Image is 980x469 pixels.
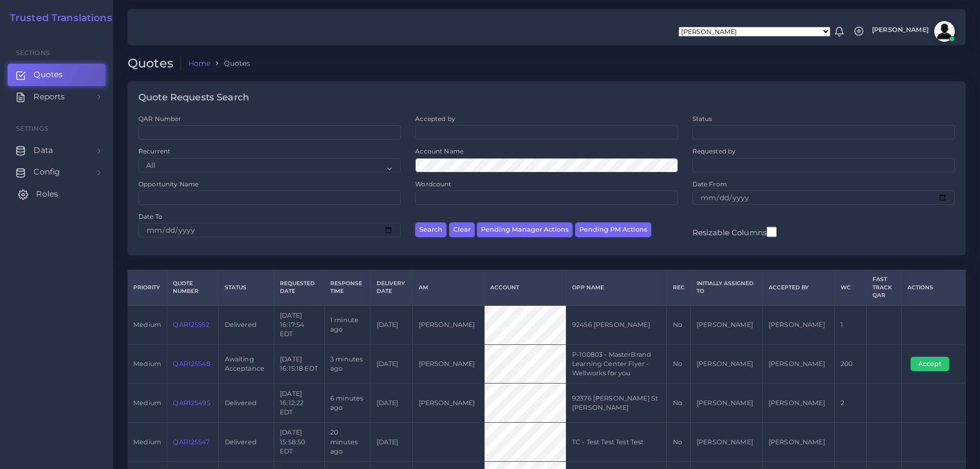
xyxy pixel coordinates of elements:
span: medium [133,438,161,446]
a: Data [8,140,105,161]
td: 92376 [PERSON_NAME] St [PERSON_NAME] [566,384,667,423]
td: [PERSON_NAME] [762,344,834,384]
label: Status [692,114,712,123]
th: REC [667,270,690,305]
h4: Quote Requests Search [138,92,249,103]
th: Accepted by [762,270,834,305]
td: Delivered [219,423,274,462]
td: [PERSON_NAME] [762,423,834,462]
td: [DATE] 15:58:50 EDT [274,423,324,462]
label: Requested by [692,147,736,155]
a: QAR125547 [173,438,209,446]
span: medium [133,399,161,407]
th: Requested Date [274,270,324,305]
td: Delivered [219,384,274,423]
td: 200 [834,344,866,384]
td: No [667,423,690,462]
th: Response Time [324,270,370,305]
td: [PERSON_NAME] [690,305,762,344]
th: Initially Assigned to [690,270,762,305]
td: 2 [834,384,866,423]
a: QAR125495 [173,399,210,407]
td: [PERSON_NAME] [762,305,834,344]
label: Accepted by [415,114,455,123]
td: No [667,344,690,384]
input: Resizable Columns [767,225,777,238]
button: Search [415,222,447,237]
td: [DATE] [370,344,413,384]
td: No [667,384,690,423]
th: Priority [128,270,167,305]
label: Date From [692,180,727,188]
td: [PERSON_NAME] [690,384,762,423]
button: Pending PM Actions [575,222,651,237]
td: TC - Test Test Test Test [566,423,667,462]
th: WC [834,270,866,305]
th: Actions [901,270,965,305]
a: QAR125552 [173,321,209,328]
td: [PERSON_NAME] [413,344,485,384]
td: Delivered [219,305,274,344]
a: Home [188,58,211,68]
td: No [667,305,690,344]
th: Fast Track QAR [866,270,901,305]
td: [DATE] [370,384,413,423]
span: Quotes [33,69,63,80]
a: Reports [8,86,105,108]
a: Roles [8,183,105,205]
th: Quote Number [167,270,219,305]
label: Recurrent [138,147,170,155]
td: [DATE] [370,423,413,462]
td: 20 minutes ago [324,423,370,462]
td: 1 [834,305,866,344]
td: [PERSON_NAME] [690,423,762,462]
img: avatar [934,21,955,42]
td: 1 minute ago [324,305,370,344]
label: Opportunity Name [138,180,199,188]
label: Resizable Columns [692,225,777,238]
a: Quotes [8,64,105,85]
label: Date To [138,212,163,221]
span: Sections [16,49,50,57]
button: Pending Manager Actions [477,222,573,237]
th: Account [485,270,566,305]
button: Clear [449,222,475,237]
span: [PERSON_NAME] [872,27,929,33]
td: 6 minutes ago [324,384,370,423]
span: Settings [16,125,48,132]
h2: Quotes [128,56,181,71]
a: Accept [911,359,956,367]
td: 92456 [PERSON_NAME] [566,305,667,344]
td: [PERSON_NAME] [762,384,834,423]
span: Reports [33,91,65,102]
a: Trusted Translations [3,12,112,24]
td: [PERSON_NAME] [413,384,485,423]
th: Status [219,270,274,305]
td: [PERSON_NAME] [690,344,762,384]
td: [DATE] [370,305,413,344]
td: [DATE] 16:17:54 EDT [274,305,324,344]
a: QAR125548 [173,360,210,368]
label: QAR Number [138,114,181,123]
button: Accept [911,357,949,371]
span: medium [133,360,161,368]
th: AM [413,270,485,305]
span: medium [133,321,161,328]
td: Awaiting Acceptance [219,344,274,384]
a: [PERSON_NAME]avatar [867,21,958,42]
span: Config [33,166,60,178]
span: Roles [36,188,58,200]
th: Delivery Date [370,270,413,305]
li: Quotes [210,58,250,68]
td: P-100803 - MasterBrand Learning Center Flyer - Wellworks for you [566,344,667,384]
td: [PERSON_NAME] [413,305,485,344]
td: [DATE] 16:12:22 EDT [274,384,324,423]
span: Data [33,145,53,156]
label: Account Name [415,147,464,155]
label: Wordcount [415,180,451,188]
td: [DATE] 16:15:18 EDT [274,344,324,384]
th: Opp Name [566,270,667,305]
td: 3 minutes ago [324,344,370,384]
a: Config [8,161,105,183]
